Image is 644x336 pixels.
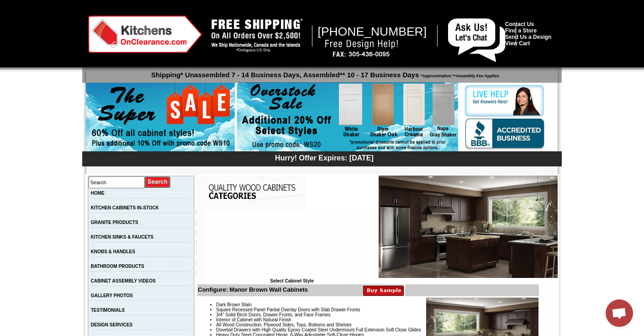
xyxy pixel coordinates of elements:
span: 3/4" Solid Birch Doors, Drawer Fronts, and Face Frames [216,312,330,317]
a: KITCHEN SINKS & FAUCETS [91,235,153,240]
span: Dark Brown Stain [216,302,252,307]
a: DESIGN SERVICES [91,322,133,327]
b: Configure: Manor Brown Wall Cabinets [198,286,308,293]
a: KITCHEN CABINETS IN-STOCK [91,205,159,210]
a: GRANITE PRODUCTS [91,220,138,225]
span: All Wood Construction, Plywood Sides, Tops, Bottoms and Shelves [216,322,351,327]
a: Find a Store [505,27,537,34]
span: [PHONE_NUMBER] [318,25,427,38]
a: CABINET ASSEMBLY VIDEOS [91,278,156,283]
p: Shipping* Unassembled 7 - 14 Business Days, Assembled** 10 - 17 Business Days [87,67,562,79]
span: Interior of Cabinet with Natural Finish [216,317,291,322]
span: Square Recessed Panel Partial Overlay Doors with Slab Drawer Fronts [216,307,360,312]
a: TESTIMONIALS [91,308,125,313]
a: Open chat [606,299,633,327]
span: Dovetail Drawers with High Quality Epoxy Coated Steel Undermount Full Extension Soft Close Glides [216,327,421,332]
div: Hurry! Offer Expires: [DATE] [87,153,562,162]
a: Send Us a Design [505,34,551,40]
a: Contact Us [505,21,534,27]
b: Select Cabinet Style [270,278,314,283]
img: Kitchens on Clearance Logo [88,16,202,53]
iframe: Browser incompatible [205,210,379,278]
img: Manor Brown [379,176,558,278]
input: Submit [145,176,171,188]
a: BATHROOM PRODUCTS [91,264,144,269]
a: GALLERY PHOTOS [91,293,133,298]
a: View Cart [505,40,530,47]
span: *Approximation **Assembly Fee Applies [419,71,499,78]
a: KNOBS & HANDLES [91,249,135,254]
a: HOME [91,191,105,196]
